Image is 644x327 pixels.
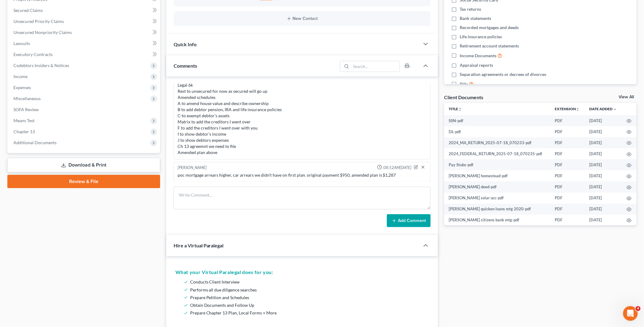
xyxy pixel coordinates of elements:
div: Client Documents [444,94,483,100]
a: SOFA Review [9,104,160,115]
span: Codebtors Insiders & Notices [13,63,69,68]
td: PDF [550,159,585,170]
td: [DATE] [585,148,622,159]
span: Recorded mortgages and deeds [460,24,519,31]
i: expand_more [613,107,617,111]
a: View All [619,95,634,99]
span: Secured Claims [13,8,43,13]
td: [DATE] [585,204,622,215]
span: Hire a Virtual Paralegal [174,242,224,248]
li: Obtain Documents and Follow Up [190,302,427,309]
td: DL-pdf [444,126,550,137]
div: [PERSON_NAME] [178,165,207,171]
a: Review & File [7,175,160,188]
span: Income Documents [460,53,497,59]
span: 08:52AM[DATE] [383,165,411,171]
span: Income [13,74,28,79]
td: [PERSON_NAME] quicken loans mtg 2020-pdf [444,204,550,215]
span: Unsecured Nonpriority Claims [13,30,72,35]
a: Titleunfold_more [449,107,462,111]
td: PDF [550,115,585,126]
td: [PERSON_NAME] deed-pdf [444,181,550,192]
span: Quick Info [174,41,197,47]
span: SOFA Review [13,107,39,112]
td: [DATE] [585,193,622,204]
span: Bank statements [460,15,491,21]
td: PDF [550,193,585,204]
button: New Contact [178,16,426,21]
td: [DATE] [585,170,622,181]
li: Prepare Chapter 13 Plan, Local Forms + More [190,309,427,317]
span: Retirement account statements [460,43,519,49]
td: [DATE] [585,215,622,226]
li: Conducts Client Interview [190,278,427,286]
td: [DATE] [585,126,622,137]
span: Unsecured Priority Claims [13,19,64,24]
i: unfold_more [458,107,462,111]
span: Tax returns [460,6,481,12]
td: PDF [550,181,585,192]
td: [PERSON_NAME] homestead-pdf [444,170,550,181]
a: Download & Print [7,158,160,172]
td: 2024_MA_RETURN_2025-07-18_070233-pdf [444,137,550,148]
a: Lawsuits [9,38,160,49]
button: Add Comment [387,214,431,227]
td: PDF [550,204,585,215]
td: [DATE] [585,159,622,170]
span: Lawsuits [13,41,30,46]
td: PDF [550,137,585,148]
span: Means Test [13,118,35,123]
td: [DATE] [585,115,622,126]
td: SSN-pdf [444,115,550,126]
td: PDF [550,170,585,181]
div: Please do the plan 950 for 60 months under median Second mtg back 23244 First mtg 18902 Legal 6k ... [178,58,427,156]
a: Unsecured Priority Claims [9,16,160,27]
span: 4 [636,306,641,311]
td: [PERSON_NAME] citizens bank mtg-pdf [444,215,550,226]
a: Unsecured Nonpriority Claims [9,27,160,38]
span: Miscellaneous [13,96,41,101]
a: Date Added expand_more [590,107,617,111]
td: 2024_FEDERAL_RETURN_2025-07-18_070235-pdf [444,148,550,159]
li: Prepare Petition and Schedules [190,294,427,302]
input: Search... [351,61,400,72]
li: Performs all due diligence searches [190,286,427,294]
td: PDF [550,148,585,159]
td: PDF [550,126,585,137]
span: Appraisal reports [460,62,493,68]
td: [PERSON_NAME] solar ucc-pdf [444,193,550,204]
h5: What your Virtual Paralegal does for you: [175,269,429,276]
td: [DATE] [585,181,622,192]
span: Separation agreements or decrees of divorces [460,71,546,77]
i: unfold_more [576,107,580,111]
iframe: Intercom live chat [623,306,638,321]
a: Extensionunfold_more [555,107,580,111]
a: Secured Claims [9,5,160,16]
td: PDF [550,215,585,226]
span: Additional Documents [13,140,57,145]
td: [DATE] [585,137,622,148]
span: Life insurance policies [460,34,502,40]
span: Executory Contracts [13,52,53,57]
a: Executory Contracts [9,49,160,60]
span: Expenses [13,85,31,90]
span: Chapter 13 [13,129,35,134]
span: Comments [174,63,197,69]
td: Pay Stubs-pdf [444,159,550,170]
div: poc mortgage arrears higher, car arrears we didn't have on first plan. original payment $950, ame... [178,172,427,178]
span: Bills [460,81,468,87]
